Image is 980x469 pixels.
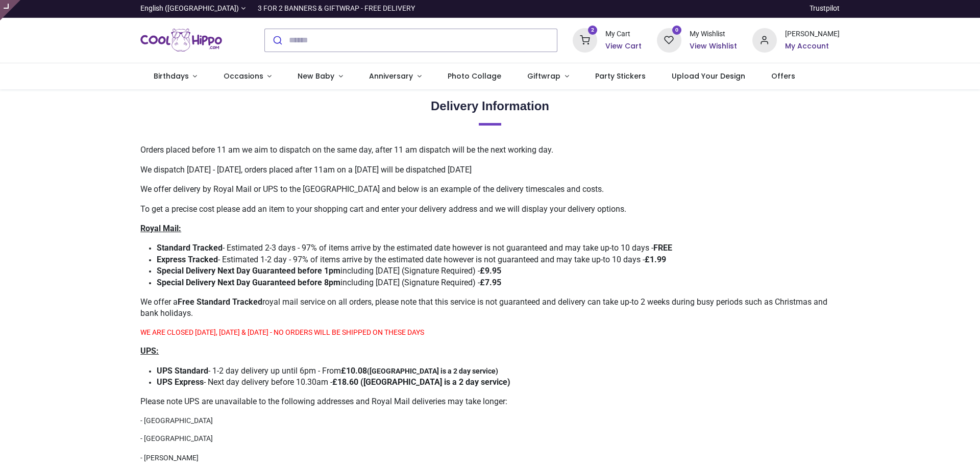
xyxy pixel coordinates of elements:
span: - Next day delivery before 10.30am - [157,377,510,387]
span: Orders placed before 11 am we aim to dispatch on the same day, after 11 am dispatch will be the n... [140,145,553,155]
span: We dispatch [DATE] - [DATE], orders placed after 11am on a [DATE] will be dispatched [DATE] [140,165,472,175]
span: Occasions [224,71,263,81]
sup: 0 [672,26,682,35]
h2: Delivery Information [140,97,840,115]
strong: Free Standard Tracked [178,297,262,307]
strong: Standard Tracked [157,243,223,253]
span: including [DATE] (Signature Required) - [157,278,501,287]
span: To get a precise cost please add an item to your shopping cart and enter your delivery address an... [140,204,626,214]
strong: £18.60 ([GEOGRAPHIC_DATA] is a 2 day service) [332,377,510,387]
strong: FREE [653,243,672,253]
span: Party Stickers [595,71,646,81]
a: New Baby [285,63,356,90]
strong: £1.99 [645,255,666,264]
p: - [GEOGRAPHIC_DATA] [140,434,840,444]
strong: £9.95 [480,266,501,276]
div: 3 FOR 2 BANNERS & GIFTWRAP - FREE DELIVERY [258,4,415,14]
span: Please note UPS are unavailable to the following addresses and Royal Mail deliveries may take lon... [140,397,507,406]
a: 0 [657,35,681,43]
a: My Account [785,41,840,52]
img: Cool Hippo [140,26,222,55]
a: Anniversary [356,63,434,90]
p: - [PERSON_NAME] [140,452,840,463]
span: We offer a royal mail service on all orders, please note that this service is not guaranteed and ... [140,297,827,318]
strong: Special Delivery Next Day Guaranteed before 8pm [157,278,340,287]
span: Royal Mail: [140,224,181,233]
a: View Wishlist [690,41,737,52]
a: Logo of Cool Hippo [140,26,222,55]
strong: £7.95 [480,278,501,287]
a: Giftwrap [514,63,582,90]
strong: Express Tracked [157,255,218,264]
span: Anniversary [369,71,413,81]
button: Submit [265,29,289,52]
span: Photo Collage [448,71,501,81]
strong: UPS Standard [157,366,208,376]
span: UPS: [140,346,159,356]
span: - Estimated 1-2 day - 97% of items arrive by the estimated date however is not guaranteed and may... [157,255,666,264]
span: - 1-2 day delivery up until 6pm - From [157,366,367,376]
div: My Cart [605,29,642,39]
strong: Special Delivery Next Day Guaranteed before 1pm [157,266,340,276]
span: Birthdays [154,71,189,81]
strong: ([GEOGRAPHIC_DATA] is a 2 day service) [367,367,498,375]
span: Offers [771,71,795,81]
a: View Cart [605,41,642,52]
span: including [DATE] (Signature Required) - [157,266,501,276]
a: English ([GEOGRAPHIC_DATA]) [140,4,246,14]
span: New Baby [298,71,334,81]
div: [PERSON_NAME] [785,29,840,39]
sup: 2 [588,26,598,35]
div: My Wishlist [690,29,737,39]
span: ​ - Estimated 2-3 days - 97% of items arrive by the estimated date however is not guaranteed and ... [157,243,672,253]
span: Giftwrap [527,71,560,81]
a: Trustpilot [810,4,840,14]
span: Upload Your Design [672,71,745,81]
a: 2 [573,35,597,43]
p: - [GEOGRAPHIC_DATA] [140,416,840,426]
font: WE ARE CLOSED [DATE], [DATE] & [DATE] - NO ORDERS WILL BE SHIPPED ON THESE DAYS [140,328,424,336]
span: We offer delivery by Royal Mail or UPS to the [GEOGRAPHIC_DATA] and below is an example of the de... [140,184,604,194]
a: Occasions [210,63,285,90]
strong: £10.08 [341,366,367,376]
strong: UPS Express [157,377,204,387]
a: Birthdays [140,63,210,90]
